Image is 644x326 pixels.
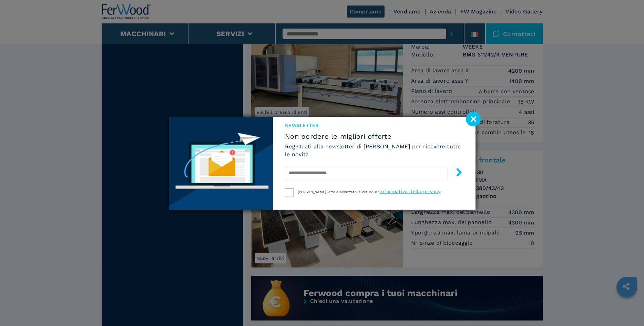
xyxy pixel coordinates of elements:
[169,117,273,210] img: Newsletter image
[448,165,463,181] button: submit-button
[285,122,463,129] span: NEWSLETTER
[441,190,442,194] span: "
[379,189,440,194] a: informativa della privacy
[298,190,379,194] span: [PERSON_NAME] letto e accettato le clausole "
[285,132,463,140] span: Non perdere le migliori offerte
[285,143,463,158] h6: Registrati alla newsletter di [PERSON_NAME] per ricevere tutte le novità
